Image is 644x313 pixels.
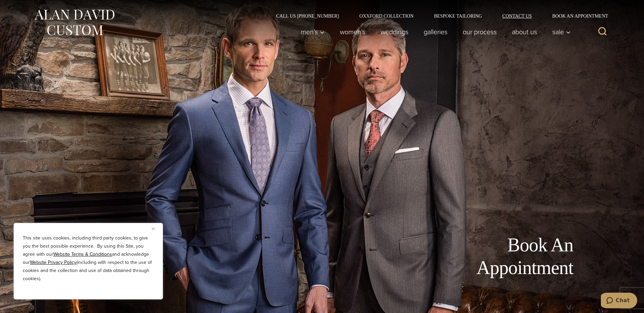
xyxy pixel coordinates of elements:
[545,25,574,39] button: Sale sub menu toggle
[416,25,455,39] a: Galleries
[594,24,611,40] button: View Search Form
[293,25,332,39] button: Men’s sub menu toggle
[266,14,349,18] a: Call Us [PHONE_NUMBER]
[492,14,542,18] a: Contact Us
[34,7,115,38] img: Alan David Custom
[23,234,154,283] p: This site uses cookies, including third party cookies, to give you the best possible experience. ...
[53,251,112,258] a: Website Terms & Conditions
[601,293,637,310] iframe: Opens a widget where you can chat to one of our agents
[266,14,611,18] nav: Secondary Navigation
[349,14,424,18] a: Oxxford Collection
[293,25,574,39] nav: Primary Navigation
[424,14,492,18] a: Bespoke Tailoring
[542,14,610,18] a: Book an Appointment
[30,259,76,266] a: Website Privacy Policy
[504,25,545,39] a: About Us
[152,225,160,233] button: Close
[455,25,504,39] a: Our Process
[152,227,155,230] img: Close
[373,25,416,39] a: weddings
[332,25,373,39] a: Women’s
[421,234,573,279] h1: Book An Appointment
